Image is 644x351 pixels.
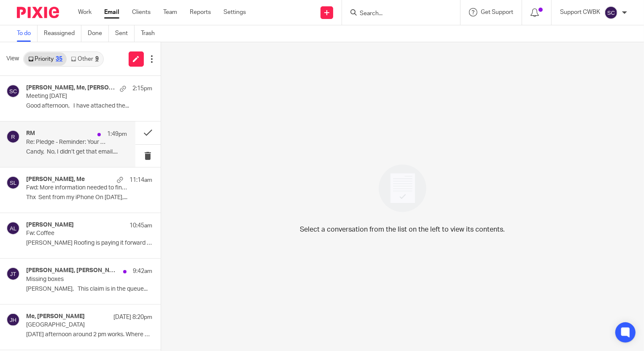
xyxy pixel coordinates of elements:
a: Team [163,8,177,16]
p: 2:15pm [132,84,152,93]
p: Select a conversation from the list on the left to view its contents. [300,224,505,235]
a: Reports [190,8,211,16]
img: svg%3E [6,176,20,189]
a: Priority35 [24,52,67,66]
img: svg%3E [6,84,20,98]
h4: [PERSON_NAME], Me [26,176,85,183]
h4: RM [26,130,35,137]
span: View [6,54,19,63]
div: 9 [95,56,99,62]
a: Email [104,8,119,16]
p: Fwd: More information needed to finish your QuickBooks application [26,184,127,192]
p: Meeting [DATE] [26,93,127,100]
h4: [PERSON_NAME], [PERSON_NAME] [26,267,119,274]
h4: Me, [PERSON_NAME] [26,313,85,320]
p: 10:45am [129,221,152,230]
p: 1:49pm [107,130,127,138]
p: 9:42am [133,267,152,275]
a: Reassigned [44,25,81,42]
a: Work [78,8,92,16]
p: [GEOGRAPHIC_DATA] [26,321,127,329]
img: Pixie [17,7,59,18]
p: Good afternoon, I have attached the... [26,103,152,110]
span: Get Support [481,9,513,15]
h4: [PERSON_NAME], Me, [PERSON_NAME] [26,84,116,92]
p: 11:14am [129,176,152,184]
p: [PERSON_NAME] Roofing is paying it forward by buying... [26,240,152,247]
img: svg%3E [6,313,20,327]
div: 35 [56,56,62,62]
p: Missing boxes [26,276,127,283]
input: Search [359,10,435,18]
h4: [PERSON_NAME] [26,221,74,229]
p: Re: Pledge - Reminder: Your payment to REAL MOMENTUM Ministries INC is due [26,139,107,146]
p: [DATE] afternoon around 2 pm works. Where do... [26,331,152,338]
a: To do [17,25,38,42]
a: Clients [132,8,151,16]
p: Support CWBK [560,8,600,16]
a: Other9 [67,52,102,66]
a: Sent [115,25,135,42]
p: Candy, No, I didn’t get that email.... [26,148,127,156]
a: Done [88,25,109,42]
img: image [373,159,432,218]
p: Thx Sent from my iPhone On [DATE],... [26,194,152,201]
p: [DATE] 8:20pm [113,313,152,321]
img: svg%3E [604,6,618,19]
a: Settings [224,8,246,16]
img: svg%3E [6,267,20,281]
p: [PERSON_NAME], This claim is in the queue... [26,286,152,293]
img: svg%3E [6,130,20,143]
a: Trash [141,25,161,42]
img: svg%3E [6,221,20,235]
p: Fw: Coffee [26,230,127,237]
